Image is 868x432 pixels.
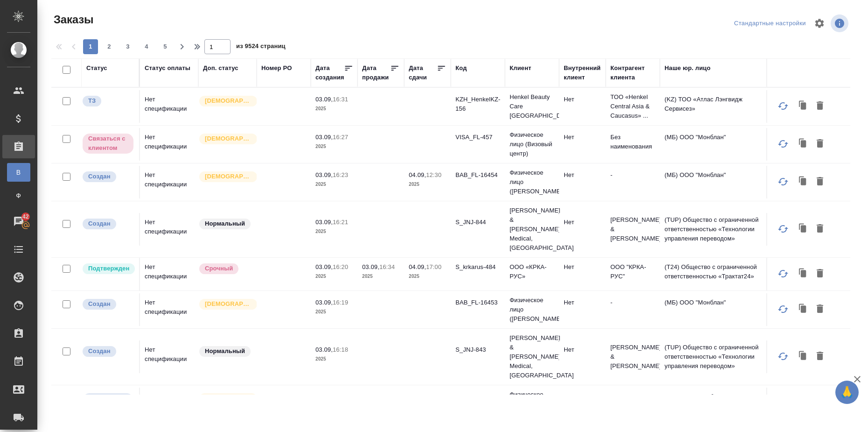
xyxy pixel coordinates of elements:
[455,95,500,113] p: KZH_HenkelKZ-156
[510,296,554,324] p: Физическое лицо ([PERSON_NAME])
[812,347,828,365] button: Удалить
[315,96,333,103] p: 03.09,
[198,95,252,107] div: Выставляется автоматически для первых 3 заказов нового контактного лица. Особое внимание
[315,263,333,270] p: 03.09,
[7,163,30,182] a: В
[610,298,655,307] p: -
[315,142,353,151] p: 2025
[660,388,772,420] td: (МБ) ООО "Монблан"
[510,92,554,120] p: Henkel Beauty Care [GEOGRAPHIC_DATA]
[333,299,348,306] p: 16:19
[455,345,500,354] p: S_JNJ-843
[610,92,655,120] p: ТОО «Henkel Central Asia & Caucasus» ...
[261,64,292,73] div: Номер PO
[140,340,198,373] td: Нет спецификации
[660,90,772,123] td: (KZ) ТОО «Атлас Лэнгвидж Сервисез»
[610,215,655,243] p: [PERSON_NAME] & [PERSON_NAME]
[510,64,531,73] div: Клиент
[88,347,111,356] p: Создан
[315,104,353,113] p: 2025
[812,97,828,115] button: Удалить
[732,16,808,31] div: split button
[772,298,794,320] button: Обновить
[120,39,135,54] button: 3
[794,135,812,153] button: Клонировать
[660,258,772,290] td: (T24) Общество с ограниченной ответственностью «Трактат24»
[812,135,828,153] button: Удалить
[205,299,252,309] p: [DEMOGRAPHIC_DATA]
[660,338,772,375] td: (TUP) Общество с ограниченной ответственностью «Технологии управления переводом»
[102,42,117,51] span: 2
[455,64,467,73] div: Код
[198,170,252,183] div: Выставляется автоматически для первых 3 заказов нового контактного лица. Особое внимание
[610,64,655,82] div: Контрагент клиента
[794,220,812,238] button: Клонировать
[315,227,353,236] p: 2025
[12,168,26,177] span: В
[140,388,198,420] td: Нет спецификации
[315,219,333,226] p: 03.09,
[564,218,601,227] p: Нет
[426,263,441,270] p: 17:00
[205,394,252,403] p: [DEMOGRAPHIC_DATA]
[51,12,93,27] span: Заказы
[831,14,850,32] span: Посмотреть информацию
[409,272,446,281] p: 2025
[772,95,794,117] button: Обновить
[140,258,198,290] td: Нет спецификации
[88,299,111,309] p: Создан
[409,171,426,178] p: 04.09,
[12,191,26,200] span: Ф
[409,263,426,270] p: 04.09,
[315,171,333,178] p: 03.09,
[205,219,245,228] p: Нормальный
[455,298,500,307] p: BAB_FL-16453
[794,97,812,115] button: Клонировать
[812,265,828,283] button: Удалить
[455,392,500,402] p: V_FL-877
[610,133,655,151] p: Без наименования
[315,64,344,82] div: Дата создания
[198,392,252,405] div: Выставляется автоматически для первых 3 заказов нового контактного лица. Особое внимание
[455,133,500,142] p: VISA_FL-457
[315,272,353,281] p: 2025
[564,298,601,307] p: Нет
[362,263,379,270] p: 03.09,
[2,210,35,233] a: 42
[333,134,348,141] p: 16:27
[333,219,348,226] p: 16:21
[82,262,134,275] div: Выставляет КМ после уточнения всех необходимых деталей и получения согласия клиента на запуск. С ...
[140,166,198,198] td: Нет спецификации
[203,64,238,73] div: Доп. статус
[794,265,812,283] button: Клонировать
[17,212,35,221] span: 42
[772,262,794,285] button: Обновить
[82,345,134,358] div: Выставляется автоматически при создании заказа
[812,220,828,238] button: Удалить
[139,39,154,54] button: 4
[198,298,252,311] div: Выставляется автоматически для первых 3 заказов нового контактного лица. Особое внимание
[510,262,554,281] p: ООО «КРКА-РУС»
[315,134,333,141] p: 03.09,
[564,170,601,180] p: Нет
[510,130,554,158] p: Физическое лицо (Визовый центр)
[564,95,601,104] p: Нет
[455,218,500,227] p: S_JNJ-844
[139,42,154,51] span: 4
[362,272,399,281] p: 2025
[315,354,353,364] p: 2025
[510,390,554,418] p: Физическое лицо (Входящие)
[315,299,333,306] p: 03.09,
[510,333,554,380] p: [PERSON_NAME] & [PERSON_NAME] Medical, [GEOGRAPHIC_DATA]
[82,298,134,311] div: Выставляется автоматически при создании заказа
[88,134,128,153] p: Связаться с клиентом
[564,345,601,354] p: Нет
[333,96,348,103] p: 16:31
[88,264,129,273] p: Подтвержден
[333,393,348,400] p: 16:05
[772,218,794,240] button: Обновить
[145,64,190,73] div: Статус оплаты
[333,171,348,178] p: 16:23
[198,262,252,275] div: Выставляется автоматически, если на указанный объем услуг необходимо больше времени в стандартном...
[660,293,772,326] td: (МБ) ООО "Монблан"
